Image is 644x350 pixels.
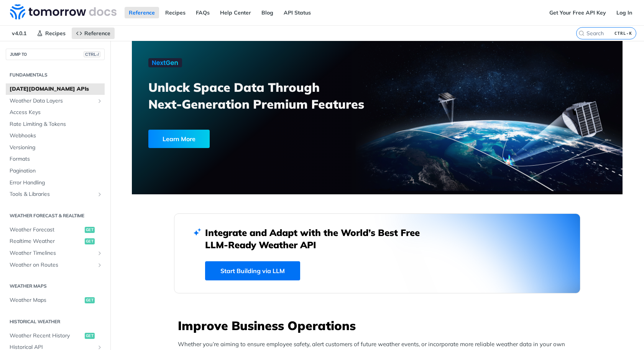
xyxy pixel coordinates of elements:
[84,30,110,37] span: Reference
[205,261,300,280] a: Start Building via LLM
[6,130,105,142] a: Webhooks
[148,58,182,67] img: NextGen
[8,28,31,39] span: v4.0.1
[6,49,105,60] button: JUMP TOCTRL-/
[10,120,103,128] span: Rate Limiting & Tokens
[257,7,278,18] a: Blog
[97,250,103,256] button: Show subpages for Weather Timelines
[205,226,431,251] h2: Integrate and Adapt with the World’s Best Free LLM-Ready Weather API
[6,224,105,236] a: Weather Forecastget
[6,119,105,130] a: Rate Limiting & Tokens
[45,30,66,37] span: Recipes
[85,333,95,339] span: get
[10,226,83,234] span: Weather Forecast
[10,4,117,20] img: Tomorrow.io Weather API Docs
[10,249,95,257] span: Weather Timelines
[6,189,105,200] a: Tools & LibrariesShow subpages for Tools & Libraries
[148,79,386,112] h3: Unlock Space Data Through Next-Generation Premium Features
[97,191,103,197] button: Show subpages for Tools & Libraries
[6,142,105,153] a: Versioning
[6,107,105,118] a: Access Keys
[10,132,103,140] span: Webhooks
[10,179,103,187] span: Error Handling
[279,7,315,18] a: API Status
[148,130,210,148] div: Learn More
[6,318,105,325] h2: Historical Weather
[10,144,103,151] span: Versioning
[6,295,105,306] a: Weather Mapsget
[33,28,70,39] a: Recipes
[85,297,95,303] span: get
[578,30,585,36] svg: Search
[10,238,83,245] span: Realtime Weather
[612,7,636,18] a: Log In
[10,261,95,269] span: Weather on Routes
[161,7,190,18] a: Recipes
[6,247,105,259] a: Weather TimelinesShow subpages for Weather Timelines
[10,296,83,304] span: Weather Maps
[10,85,103,93] span: [DATE][DOMAIN_NAME] APIs
[10,190,95,198] span: Tools & Libraries
[6,236,105,247] a: Realtime Weatherget
[10,155,103,163] span: Formats
[613,29,634,37] kbd: CTRL-K
[10,332,83,340] span: Weather Recent History
[10,109,103,116] span: Access Keys
[192,7,214,18] a: FAQs
[6,83,105,95] a: [DATE][DOMAIN_NAME] APIs
[545,7,610,18] a: Get Your Free API Key
[6,212,105,219] h2: Weather Forecast & realtime
[6,283,105,290] h2: Weather Maps
[6,330,105,342] a: Weather Recent Historyget
[85,238,95,244] span: get
[148,130,338,148] a: Learn More
[85,227,95,233] span: get
[6,153,105,165] a: Formats
[178,317,580,334] h3: Improve Business Operations
[125,7,159,18] a: Reference
[6,95,105,107] a: Weather Data LayersShow subpages for Weather Data Layers
[216,7,255,18] a: Help Center
[97,262,103,268] button: Show subpages for Weather on Routes
[6,177,105,189] a: Error Handling
[6,259,105,271] a: Weather on RoutesShow subpages for Weather on Routes
[97,98,103,104] button: Show subpages for Weather Data Layers
[72,28,115,39] a: Reference
[10,97,95,105] span: Weather Data Layers
[6,165,105,177] a: Pagination
[6,72,105,78] h2: Fundamentals
[10,167,103,175] span: Pagination
[84,51,100,57] span: CTRL-/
